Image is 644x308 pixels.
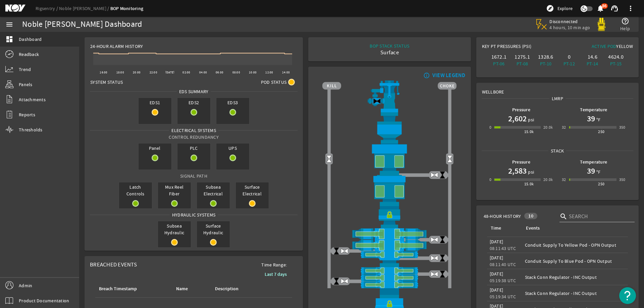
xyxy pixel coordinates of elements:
[595,169,601,175] span: °F
[490,225,517,232] div: Time
[482,43,557,52] div: Key PT Pressures (PSI)
[623,0,639,16] button: more_vert
[490,294,516,300] legacy-datetime-component: 05:19:34 UTC
[22,21,142,28] div: Noble [PERSON_NAME] Dashboard
[592,43,616,49] span: Active Pod
[587,166,595,176] h1: 39
[477,83,638,95] div: Wellbore
[19,96,46,103] span: Attachments
[119,182,152,198] span: Latch Controls
[322,251,457,258] img: PipeRamOpen.png
[139,98,171,107] span: EDS1
[490,287,503,293] legacy-datetime-component: [DATE]
[438,171,446,179] img: ValveClose.png
[430,236,438,244] img: ValveOpen.png
[557,5,573,12] span: Explore
[59,5,110,11] a: Noble [PERSON_NAME]
[489,176,491,183] div: 0
[177,143,210,153] span: PLC
[524,181,534,187] div: 15.0k
[446,155,454,163] img: Valve2Open.png
[549,95,566,102] span: LMRP
[215,285,238,293] div: Description
[438,236,446,244] img: ValveClose.png
[259,268,292,280] button: Last 7 days
[199,70,207,74] text: 04:00
[216,143,249,153] span: UPS
[322,228,457,240] img: ShearRamOpen.png
[170,211,218,218] span: Hydraulic Systems
[525,290,625,297] div: Stack Conn Regulator - INC Output
[484,213,521,220] span: 48-Hour History
[512,107,530,113] b: Pressure
[197,182,230,198] span: Subsea Electrical
[527,116,534,123] span: psi
[19,36,42,43] span: Dashboard
[526,225,540,232] div: Events
[197,221,230,237] span: Surface Hydraulic
[524,128,534,135] div: 15.0k
[214,285,262,293] div: Description
[165,70,175,74] text: [DATE]
[182,70,190,74] text: 02:00
[620,25,630,32] span: Help
[619,124,626,131] div: 350
[597,5,604,12] button: 86
[432,72,466,79] div: VIEW LEGEND
[525,242,625,248] div: Conduit Supply To Yellow Pod - OPN Output
[569,212,629,221] input: Search
[559,60,580,67] div: PT-12
[582,60,603,67] div: PT-14
[322,258,457,267] img: BopBodyShearBottom.png
[116,70,124,74] text: 18:00
[19,126,43,133] span: Thresholds
[587,113,595,124] h1: 39
[322,267,457,274] img: PipeRamOpen.png
[180,173,207,179] span: Signal Path
[512,159,530,165] b: Pressure
[549,18,590,24] span: Disconnected
[535,54,556,60] div: 1328.6
[110,5,144,12] a: BOP Monitoring
[562,176,566,183] div: 32
[177,88,211,95] span: EDS SUMMARY
[438,270,446,278] img: ValveClose.png
[150,70,157,74] text: 22:00
[489,60,509,67] div: PT-06
[322,175,457,206] img: LowerAnnularOpen.png
[133,70,141,74] text: 20:00
[265,271,287,278] b: Last 7 days
[508,113,527,124] h1: 2,602
[158,182,191,198] span: Mux Reel Fiber
[605,54,626,60] div: 4624.0
[548,147,566,154] span: Stack
[265,70,273,74] text: 12:00
[422,73,430,78] mat-icon: info_outline
[169,134,219,140] span: Control Redundancy
[325,155,333,163] img: Valve2Open.png
[508,166,527,176] h1: 2,583
[490,261,516,267] legacy-datetime-component: 08:11:40 UTC
[322,274,457,281] img: PipeRamOpen.png
[176,285,188,293] div: Name
[525,274,625,281] div: Stack Conn Regulator - INC Output
[621,17,629,25] mat-icon: help_outline
[256,261,292,268] span: Time Range:
[616,43,633,49] span: Yellow
[430,171,438,179] img: ValveOpen.png
[559,54,580,60] div: 0
[610,4,619,12] mat-icon: support_agent
[99,285,137,293] div: Breach Timestamp
[490,271,503,277] legacy-datetime-component: [DATE]
[282,70,290,74] text: 14:00
[5,35,13,43] mat-icon: dashboard
[543,3,575,14] button: Explore
[19,66,31,73] span: Trend
[527,169,534,175] span: psi
[340,277,348,285] img: ValveOpen.png
[490,245,516,251] legacy-datetime-component: 08:11:43 UTC
[580,159,607,165] b: Temperature
[340,247,348,255] img: ValveOpen.png
[549,24,590,30] span: 4 hours, 10 min ago
[100,70,107,74] text: 16:00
